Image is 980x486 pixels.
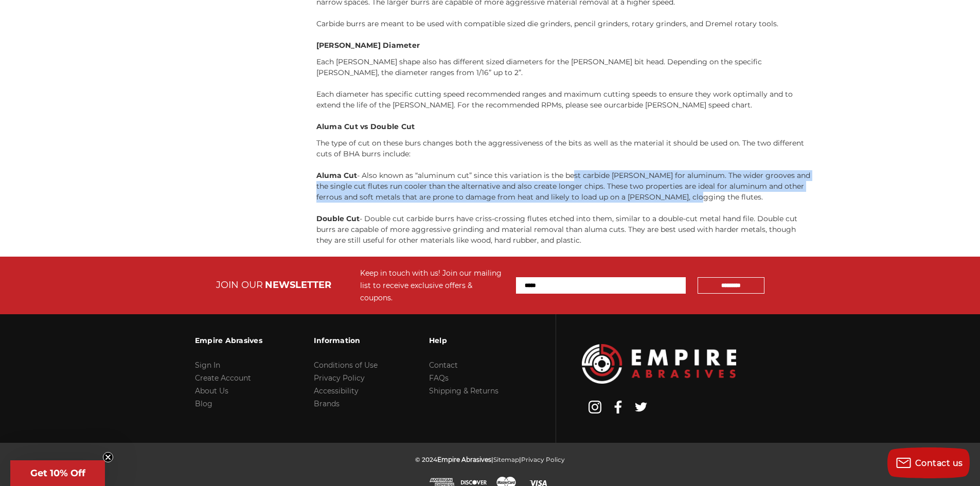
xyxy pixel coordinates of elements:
a: FAQs [429,373,449,383]
img: Empire Abrasives Logo Image [582,344,736,384]
p: Each diameter has specific cutting speed recommended ranges and maximum cutting speeds to ensure ... [316,89,811,111]
a: Shipping & Returns [429,386,498,395]
span: NEWSLETTER [265,279,331,291]
a: Brands [314,399,340,408]
a: Sitemap [493,456,519,463]
a: Privacy Policy [521,456,565,463]
strong: Double Cut [316,214,360,223]
a: Contact [429,361,458,370]
span: Empire Abrasives [437,456,491,463]
button: Contact us [887,447,970,478]
span: Contact us [915,458,963,468]
a: Sign In [195,361,220,370]
h3: Information [314,330,378,351]
a: Conditions of Use [314,361,378,370]
h4: Aluma Cut vs Double Cut [316,121,811,132]
h3: Help [429,330,498,351]
span: Get 10% Off [30,467,85,479]
strong: Aluma Cut [316,171,357,180]
a: About Us [195,386,228,395]
h4: [PERSON_NAME] Diameter [316,40,811,51]
p: The type of cut on these burs changes both the aggressiveness of the bits as well as the material... [316,138,811,159]
div: Get 10% OffClose teaser [10,460,105,486]
div: Keep in touch with us! Join our mailing list to receive exclusive offers & coupons. [360,267,506,304]
span: JOIN OUR [216,279,263,291]
button: Close teaser [103,452,113,462]
a: Accessibility [314,386,359,395]
a: Blog [195,399,212,408]
p: Carbide burrs are meant to be used with compatible sized die grinders, pencil grinders, rotary gr... [316,19,811,29]
a: carbide [PERSON_NAME] speed chart [616,100,751,110]
p: - Also known as “aluminum cut” since this variation is the best carbide [PERSON_NAME] for aluminu... [316,170,811,203]
p: © 2024 | | [415,453,565,466]
a: Privacy Policy [314,373,365,383]
p: Each [PERSON_NAME] shape also has different sized diameters for the [PERSON_NAME] bit head. Depen... [316,57,811,78]
h3: Empire Abrasives [195,330,262,351]
a: Create Account [195,373,251,383]
p: - Double cut carbide burrs have criss-crossing flutes etched into them, similar to a double-cut m... [316,213,811,246]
